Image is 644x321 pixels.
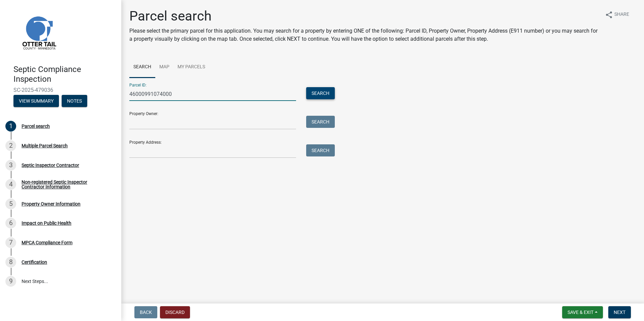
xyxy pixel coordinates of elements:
wm-modal-confirm: Summary [13,99,59,104]
img: Otter Tail County, Minnesota [13,7,64,58]
button: Search [306,144,335,156]
i: share [605,11,613,19]
div: 2 [5,140,16,151]
span: Next [614,310,625,315]
wm-modal-confirm: Notes [62,99,87,104]
a: Search [129,57,155,78]
div: 7 [5,237,16,248]
a: Map [155,57,173,78]
button: shareShare [600,8,635,21]
div: Impact on Public Health [22,221,71,225]
a: My Parcels [173,57,209,78]
button: Save & Exit [562,306,603,318]
button: Back [134,306,157,318]
h4: Septic Compliance Inspection [13,65,116,84]
div: Certification [22,260,47,264]
button: Discard [160,306,190,318]
div: Property Owner Information [22,202,80,206]
p: Please select the primary parcel for this application. You may search for a property by entering ... [129,27,600,43]
div: 1 [5,121,16,132]
div: Non-registered Septic Inspector Contractor Information [22,180,110,189]
div: Multiple Parcel Search [22,143,68,148]
button: Search [306,116,335,128]
div: 9 [5,276,16,287]
div: 5 [5,199,16,209]
button: View Summary [13,95,59,107]
div: MPCA Compliance Form [22,240,72,245]
div: 6 [5,218,16,228]
button: Search [306,87,335,99]
div: Septic Inspector Contractor [22,163,79,168]
span: SC-2025-479036 [13,87,108,93]
button: Next [608,306,631,318]
h1: Parcel search [129,8,600,24]
button: Notes [62,95,87,107]
div: 8 [5,257,16,267]
div: 4 [5,179,16,190]
span: Save & Exit [568,310,593,315]
div: 3 [5,160,16,171]
span: Back [140,310,152,315]
span: Share [614,11,629,19]
div: Parcel search [22,124,50,129]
